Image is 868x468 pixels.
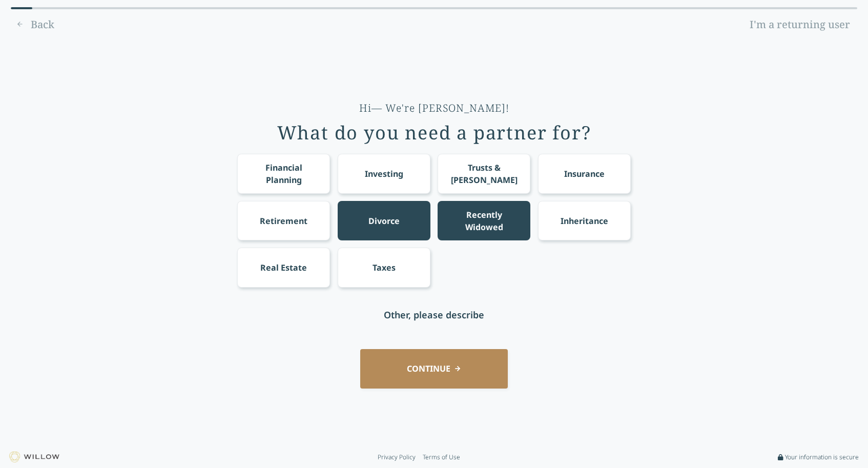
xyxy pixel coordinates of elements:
div: Investing [365,168,403,180]
div: Divorce [368,215,400,227]
div: 0% complete [11,7,32,9]
a: Terms of Use [423,453,460,461]
div: Inheritance [561,215,608,227]
div: Taxes [373,261,396,274]
div: Real Estate [260,261,307,274]
div: Insurance [564,168,605,180]
a: I'm a returning user [742,16,857,33]
span: Your information is secure [785,453,859,461]
div: Recently Widowed [447,209,521,233]
div: Other, please describe [384,308,484,322]
button: CONTINUE [360,349,508,389]
div: Financial Planning [247,161,321,186]
a: Privacy Policy [378,453,416,461]
div: Trusts & [PERSON_NAME] [447,161,521,186]
div: Hi— We're [PERSON_NAME]! [359,101,509,115]
div: Retirement [260,215,307,227]
img: Willow logo [9,452,59,462]
div: What do you need a partner for? [277,123,591,143]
